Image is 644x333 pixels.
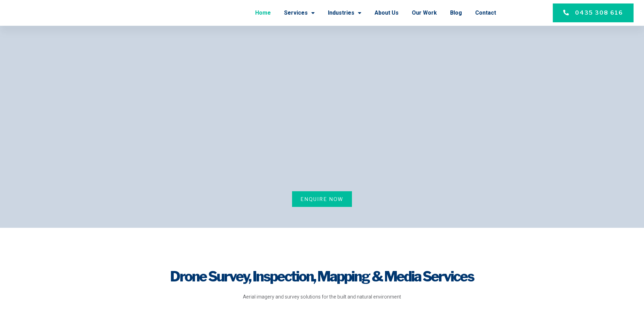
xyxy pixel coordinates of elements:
[114,267,530,286] h1: Drone Survey, Inspection, Mapping & Media Services
[575,9,623,17] span: 0435 308 616
[450,4,462,22] a: Blog
[255,4,271,22] a: Home
[114,293,530,301] p: Aerial imagery and survey solutions for the built and natural environment
[412,4,437,22] a: Our Work
[19,5,92,21] img: Final-Logo copy
[375,4,399,22] a: About Us
[553,3,634,22] a: 0435 308 616
[475,4,496,22] a: Contact
[292,191,352,207] a: Enquire Now
[284,4,315,22] a: Services
[328,4,361,22] a: Industries
[110,4,496,22] nav: Menu
[300,195,344,203] span: Enquire Now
